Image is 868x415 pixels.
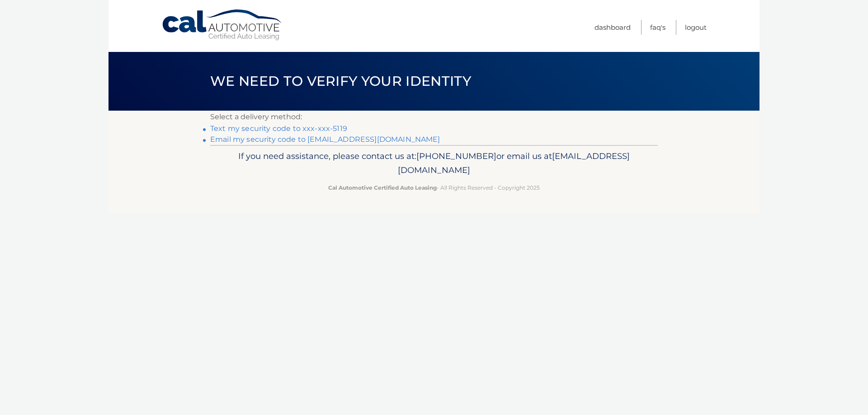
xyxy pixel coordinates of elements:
p: - All Rights Reserved - Copyright 2025 [216,183,652,192]
p: Select a delivery method: [210,111,658,123]
a: Text my security code to xxx-xxx-5119 [210,124,347,133]
p: If you need assistance, please contact us at: or email us at [216,149,652,178]
span: [PHONE_NUMBER] [416,151,496,161]
a: Dashboard [594,20,631,35]
a: Logout [685,20,707,35]
span: We need to verify your identity [210,73,471,89]
a: Email my security code to [EMAIL_ADDRESS][DOMAIN_NAME] [210,135,440,144]
strong: Cal Automotive Certified Auto Leasing [328,184,437,191]
a: FAQ's [650,20,665,35]
a: Cal Automotive [161,9,283,41]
